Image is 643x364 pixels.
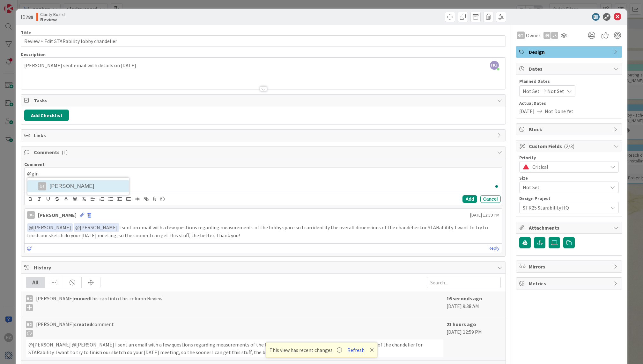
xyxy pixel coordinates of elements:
[489,244,499,252] a: Reply
[427,277,501,288] input: Search...
[529,142,610,150] span: Custom Fields
[27,180,129,192] li: [PERSON_NAME]
[21,13,33,21] span: ID
[543,32,551,39] div: HG
[547,87,564,95] span: Not Set
[29,224,71,231] span: [PERSON_NAME]
[27,211,35,219] div: HG
[470,212,499,218] span: [DATE] 12:59 PM
[34,264,494,271] span: History
[517,32,525,39] div: GT
[27,223,499,239] p: I sent an email with a few questions regarding measurements of the lobby space so I can identify ...
[532,162,604,171] span: Critical
[345,346,367,354] button: Refresh
[34,96,494,104] span: Tasks
[519,176,619,180] div: Size
[447,320,501,357] div: [DATE] 12:59 PM
[34,132,494,139] span: Links
[529,263,610,270] span: Mirrors
[480,195,501,203] button: Cancel
[74,321,92,327] b: created
[26,295,33,302] div: HG
[564,143,574,149] span: ( 2/3 )
[24,110,69,121] button: Add Checklist
[519,100,619,107] span: Actual Dates
[447,295,501,314] div: [DATE] 9:38 AM
[24,161,45,167] span: Comment
[62,149,68,155] span: ( 1 )
[26,339,443,357] div: @[PERSON_NAME]﻿ ﻿@[PERSON_NAME]﻿ I sent an email with a few questions regarding measurements of t...
[529,65,610,73] span: Dates
[24,62,502,69] p: [PERSON_NAME] sent email with details on [DATE]
[74,295,90,302] b: moved
[40,12,65,17] span: Clarity Board
[519,107,535,115] span: [DATE]
[26,277,45,288] div: All
[40,17,65,22] b: Review
[34,148,494,156] span: Comments
[75,224,80,231] span: @
[27,170,499,177] p: @gin
[21,30,31,35] label: Title
[523,183,604,192] span: Not Set
[519,196,619,201] div: Design Project
[38,182,46,190] div: GT
[519,78,619,85] span: Planned Dates
[523,203,604,212] span: STR25 Starability HQ
[29,224,33,231] span: @
[75,224,118,231] span: [PERSON_NAME]
[36,295,162,311] span: [PERSON_NAME] this card into this column Review
[523,87,540,95] span: Not Set
[447,295,482,302] b: 16 seconds ago
[25,168,502,193] div: To enrich screen reader interactions, please activate Accessibility in Grammarly extension settings
[529,224,610,232] span: Attachments
[21,52,46,57] span: Description
[551,32,558,39] div: LK
[526,32,540,39] span: Owner
[447,321,476,327] b: 21 hours ago
[36,320,114,337] span: [PERSON_NAME] comment
[26,321,33,328] div: HG
[21,35,506,47] input: type card name here...
[519,155,619,160] div: Priority
[545,107,573,115] span: Not Done Yet
[462,195,477,203] button: Add
[270,346,342,354] span: This view has recent changes.
[529,48,610,56] span: Design
[26,14,33,20] b: 788
[38,211,77,219] div: [PERSON_NAME]
[490,61,499,70] span: HG
[529,125,610,133] span: Block
[529,280,610,287] span: Metrics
